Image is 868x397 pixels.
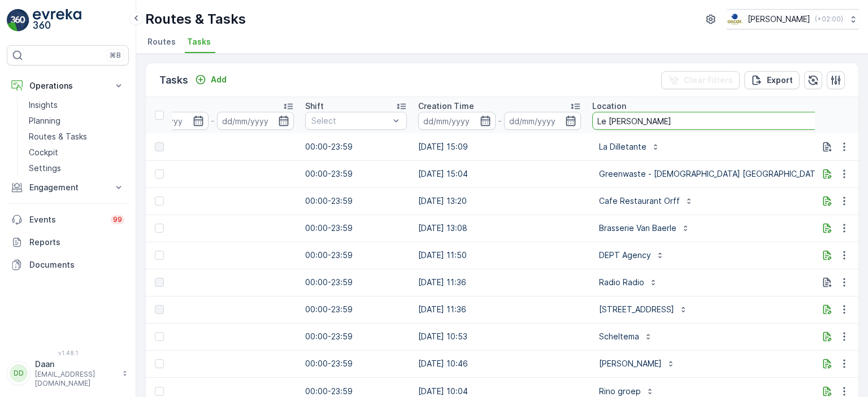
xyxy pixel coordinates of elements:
p: Routes & Tasks [145,10,246,28]
p: Engagement [29,182,106,193]
button: [PERSON_NAME](+02:00) [727,9,859,29]
p: Creation Time [418,101,474,112]
div: Toggle Row Selected [155,169,164,178]
p: [PERSON_NAME] [599,358,662,369]
p: Export [767,75,793,86]
p: Planning [29,115,60,126]
p: Daan [35,359,116,370]
div: Toggle Row Selected [155,278,164,287]
p: - [211,114,215,128]
p: [EMAIL_ADDRESS][DOMAIN_NAME] [35,370,116,388]
td: 00:00-23:59 [300,350,413,377]
div: Toggle Row Selected [155,224,164,233]
td: [DATE] [125,350,300,377]
button: Clear Filters [661,71,740,89]
div: Toggle Row Selected [155,387,164,396]
span: v 1.48.1 [7,350,129,356]
p: Greenwaste - [DEMOGRAPHIC_DATA] [GEOGRAPHIC_DATA] [599,168,823,180]
button: Engagement [7,176,129,199]
img: logo [7,9,29,32]
span: Routes [147,36,176,47]
p: ⌘B [110,51,121,60]
td: 00:00-23:59 [300,269,413,296]
td: [DATE] [125,323,300,350]
p: - [498,114,502,128]
span: Tasks [187,36,211,47]
button: La Dilletante [592,138,667,156]
td: [DATE] 11:36 [413,296,587,323]
p: Select [311,115,389,126]
td: [DATE] 10:46 [413,350,587,377]
p: Events [29,214,104,225]
td: [DATE] 13:08 [413,215,587,242]
td: [DATE] [125,215,300,242]
td: [DATE] 13:20 [413,187,587,215]
td: [DATE] [125,187,300,215]
button: Brasserie Van Baerle [592,219,697,237]
button: [PERSON_NAME] [592,355,682,373]
button: DEPT Agency [592,246,671,264]
img: basis-logo_rgb2x.png [727,13,743,25]
p: 99 [113,215,122,224]
a: Routes & Tasks [24,129,129,145]
p: Reports [29,237,124,248]
p: Insights [29,99,58,111]
p: Operations [29,80,106,91]
button: [STREET_ADDRESS] [592,300,695,319]
p: Cafe Restaurant Orff [599,195,680,207]
td: 00:00-23:59 [300,160,413,187]
button: Scheltema [592,328,659,346]
p: DEPT Agency [599,250,651,261]
p: Settings [29,163,61,174]
input: dd/mm/yyyy [418,112,496,130]
p: [PERSON_NAME] [748,14,810,25]
button: Radio Radio [592,273,665,291]
p: La Dilletante [599,141,646,152]
p: Scheltema [599,331,639,342]
input: Search [592,112,843,130]
p: Clear Filters [684,75,733,86]
td: [DATE] 15:04 [413,160,587,187]
p: [STREET_ADDRESS] [599,304,674,315]
p: Tasks [159,72,188,88]
td: 00:00-23:59 [300,323,413,350]
td: [DATE] 11:36 [413,269,587,296]
button: Export [744,71,800,89]
td: 00:00-23:59 [300,215,413,242]
p: Shift [305,101,324,112]
div: Toggle Row Selected [155,359,164,368]
div: Toggle Row Selected [155,332,164,341]
td: 00:00-23:59 [300,242,413,269]
td: 00:00-23:59 [300,296,413,323]
button: DDDaan[EMAIL_ADDRESS][DOMAIN_NAME] [7,359,129,388]
a: Events99 [7,208,129,231]
input: dd/mm/yyyy [504,112,581,130]
button: Add [190,73,231,86]
a: Cockpit [24,145,129,160]
div: Toggle Row Selected [155,197,164,206]
a: Planning [24,113,129,129]
p: Add [211,74,227,85]
p: Location [592,101,626,112]
div: Toggle Row Selected [155,251,164,260]
input: dd/mm/yyyy [217,112,294,130]
a: Settings [24,160,129,176]
td: [DATE] 10:53 [413,323,587,350]
a: Insights [24,97,129,113]
p: Cockpit [29,147,58,158]
td: [DATE] [125,296,300,323]
p: ( +02:00 ) [815,15,843,24]
button: Operations [7,75,129,97]
a: Documents [7,254,129,276]
td: [DATE] [125,269,300,296]
div: DD [10,364,28,382]
td: [DATE] [125,133,300,160]
p: Routes & Tasks [29,131,87,142]
td: [DATE] [125,160,300,187]
td: 00:00-23:59 [300,187,413,215]
div: Toggle Row Selected [155,142,164,151]
a: Reports [7,231,129,254]
p: Radio Radio [599,277,644,288]
img: logo_light-DOdMpM7g.png [33,9,81,32]
td: [DATE] 15:09 [413,133,587,160]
